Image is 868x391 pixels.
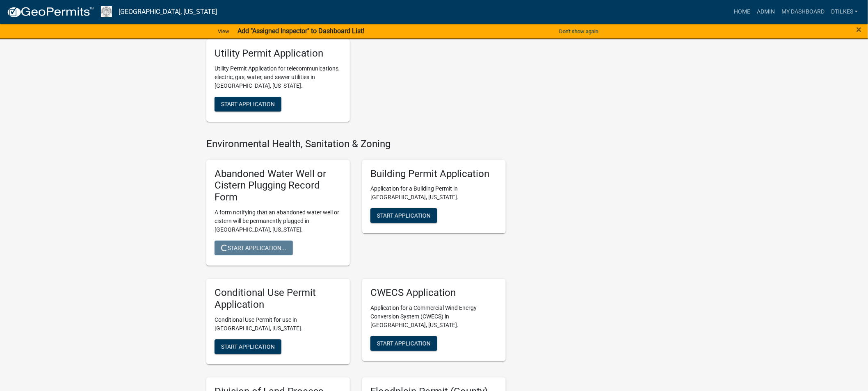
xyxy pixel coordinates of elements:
p: Utility Permit Application for telecommunications, electric, gas, water, and sewer utilities in [... [215,64,342,90]
p: A form notifying that an abandoned water well or cistern will be permanently plugged in [GEOGRAPH... [215,208,342,234]
button: Start Application [370,208,437,223]
button: Start Application [215,97,281,111]
h5: Abandoned Water Well or Cistern Plugging Record Form [215,168,342,203]
button: Start Application [370,336,437,351]
span: Start Application [221,343,275,350]
span: Start Application [221,100,275,107]
a: dtilkes [828,4,861,20]
button: Start Application... [215,241,293,255]
a: Admin [754,4,778,20]
a: View [215,25,233,38]
span: Start Application [377,212,431,219]
h5: Utility Permit Application [215,48,342,59]
h5: Building Permit Application [370,168,498,180]
p: Application for a Commercial Wind Energy Conversion System (CWECS) in [GEOGRAPHIC_DATA], [US_STATE]. [370,304,498,330]
strong: Add "Assigned Inspector" to Dashboard List! [238,27,364,35]
p: Application for a Building Permit in [GEOGRAPHIC_DATA], [US_STATE]. [370,184,498,202]
button: Close [857,25,862,34]
h4: Environmental Health, Sanitation & Zoning [206,138,506,150]
span: Start Application [377,340,431,346]
p: Conditional Use Permit for use in [GEOGRAPHIC_DATA], [US_STATE]. [215,316,342,333]
a: Home [731,4,754,20]
h5: Conditional Use Permit Application [215,287,342,311]
span: × [857,24,862,35]
button: Start Application [215,339,281,354]
a: My Dashboard [778,4,828,20]
img: Franklin County, Iowa [101,6,112,17]
h5: CWECS Application [370,287,498,299]
span: Start Application... [221,245,286,251]
button: Don't show again [556,25,602,38]
a: [GEOGRAPHIC_DATA], [US_STATE] [119,5,217,19]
